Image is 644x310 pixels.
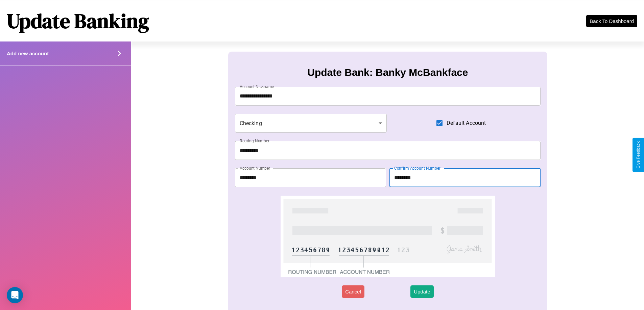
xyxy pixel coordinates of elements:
h3: Update Bank: Banky McBankface [307,67,468,78]
button: Update [410,285,433,298]
label: Account Nickname [240,84,274,89]
span: Default Account [447,119,486,127]
label: Account Number [240,165,270,171]
div: Give Feedback [636,141,641,169]
h1: Update Banking [7,7,149,35]
button: Cancel [342,285,364,298]
div: Checking [235,114,387,133]
label: Confirm Account Number [394,165,440,171]
button: Back To Dashboard [586,15,637,27]
label: Routing Number [240,138,269,144]
img: check [281,196,495,277]
h4: Add new account [7,51,49,56]
div: Open Intercom Messenger [7,287,23,303]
